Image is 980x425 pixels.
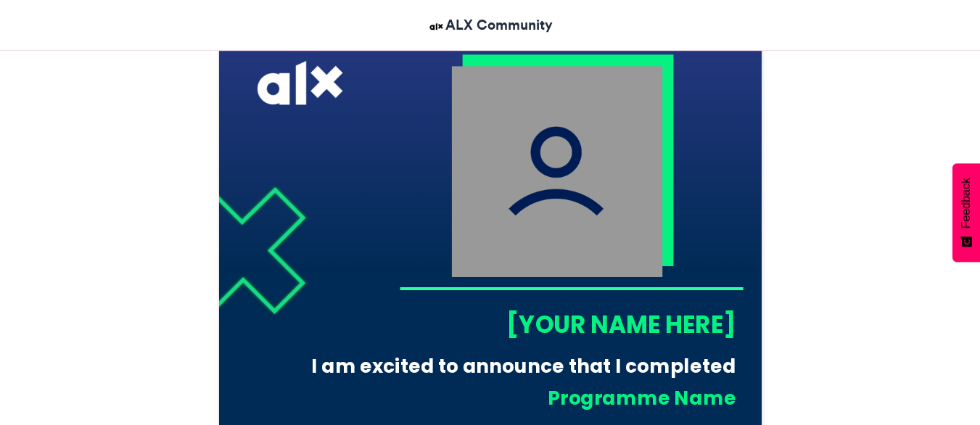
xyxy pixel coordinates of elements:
[321,384,736,411] div: Programme Name
[451,66,662,277] img: user_filled.png
[399,308,736,341] div: [YOUR NAME HERE]
[952,163,980,262] button: Feedback - Show survey
[427,15,553,36] a: ALX Community
[427,17,445,36] img: ALX Community
[298,352,736,379] div: I am excited to announce that I completed
[960,178,973,228] span: Feedback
